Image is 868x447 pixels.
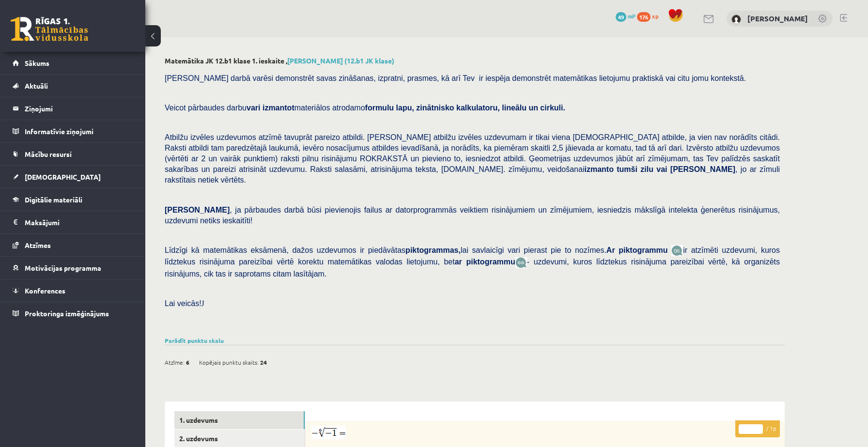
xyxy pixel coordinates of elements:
b: ar piktogrammu [455,258,515,266]
img: JfuEzvunn4EvwAAAAASUVORK5CYII= [671,245,683,256]
span: 24 [260,355,267,370]
a: 49 mP [616,12,635,20]
a: Mācību resursi [13,143,133,165]
b: tumši zilu vai [PERSON_NAME] [617,165,735,173]
a: 176 xp [637,12,663,20]
a: Sākums [13,52,133,74]
span: - uzdevumi, kuros līdztekus risinājuma pareizībai vērtē, kā organizēts risinājums, cik tas ir sap... [165,258,780,277]
span: [PERSON_NAME] [165,206,230,214]
a: Proktoringa izmēģinājums [13,302,133,324]
a: Rīgas 1. Tālmācības vidusskola [11,17,88,41]
b: Ar piktogrammu [606,246,668,254]
span: Atzīme: [165,355,185,370]
h2: Matemātika JK 12.b1 klase 1. ieskaite , [165,57,785,65]
span: Aktuāli [25,81,48,90]
b: piktogrammas, [405,246,461,254]
legend: Ziņojumi [25,97,133,120]
a: [DEMOGRAPHIC_DATA] [13,166,133,188]
img: Madars Fiļencovs [731,15,741,24]
span: xp [652,12,658,20]
span: [PERSON_NAME] darbā varēsi demonstrēt savas zināšanas, izpratni, prasmes, kā arī Tev ir iespēja d... [165,74,746,82]
span: J [201,299,204,308]
span: Digitālie materiāli [25,195,82,204]
a: Konferences [13,279,133,302]
span: Proktoringa izmēģinājums [25,309,109,318]
span: Lai veicās! [165,299,201,308]
b: izmanto [584,165,613,173]
span: mP [628,12,635,20]
img: wmiZW36ox47uiI4BpAAAAAElFTkSuQmCC [311,426,346,439]
span: Atbilžu izvēles uzdevumos atzīmē tavuprāt pareizo atbildi. [PERSON_NAME] atbilžu izvēles uzdevuma... [165,133,780,184]
span: 49 [616,12,626,22]
a: Digitālie materiāli [13,188,133,211]
legend: Informatīvie ziņojumi [25,120,133,142]
img: wKvN42sLe3LLwAAAABJRU5ErkJggg== [515,257,527,268]
a: Atzīmes [13,234,133,256]
span: Konferences [25,286,65,295]
span: Atzīmes [25,241,51,249]
span: [DEMOGRAPHIC_DATA] [25,172,101,181]
a: [PERSON_NAME] (12.b1 JK klase) [287,56,394,65]
a: Ziņojumi [13,97,133,120]
b: formulu lapu, zinātnisko kalkulatoru, lineālu un cirkuli. [365,104,565,112]
a: Maksājumi [13,211,133,233]
span: Sākums [25,59,49,67]
legend: Maksājumi [25,211,133,233]
a: [PERSON_NAME] [747,14,808,23]
span: Mācību resursi [25,150,72,158]
span: Līdzīgi kā matemātikas eksāmenā, dažos uzdevumos ir piedāvātas lai savlaicīgi vari pierast pie to... [165,246,671,254]
a: 1. uzdevums [174,411,305,429]
span: 176 [637,12,651,22]
a: Parādīt punktu skalu [165,337,224,344]
span: Kopējais punktu skaits: [199,355,259,370]
a: Motivācijas programma [13,257,133,279]
span: 6 [186,355,189,370]
a: Informatīvie ziņojumi [13,120,133,142]
span: , ja pārbaudes darbā būsi pievienojis failus ar datorprogrammās veiktiem risinājumiem un zīmējumi... [165,206,780,225]
b: vari izmantot [247,104,294,112]
span: Veicot pārbaudes darbu materiālos atrodamo [165,104,565,112]
span: Motivācijas programma [25,263,101,272]
p: / 1p [735,420,780,437]
a: Aktuāli [13,75,133,97]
